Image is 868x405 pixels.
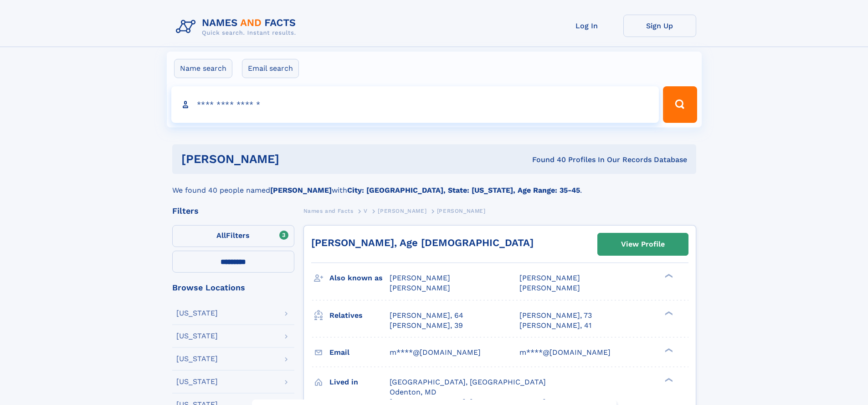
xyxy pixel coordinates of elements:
[181,153,406,165] h1: [PERSON_NAME]
[390,378,546,386] span: [GEOGRAPHIC_DATA], [GEOGRAPHIC_DATA]
[364,208,368,214] span: V
[390,284,450,292] span: [PERSON_NAME]
[437,208,486,214] span: [PERSON_NAME]
[663,273,673,279] div: ❯
[329,270,390,286] h3: Also known as
[329,374,390,390] h3: Lived in
[216,231,226,240] span: All
[623,15,696,37] a: Sign Up
[172,284,294,292] div: Browse Locations
[270,186,332,195] b: [PERSON_NAME]
[390,274,450,282] span: [PERSON_NAME]
[311,237,534,248] a: [PERSON_NAME], Age [DEMOGRAPHIC_DATA]
[303,205,354,216] a: Names and Facts
[390,310,463,321] a: [PERSON_NAME], 64
[663,347,673,353] div: ❯
[172,207,294,215] div: Filters
[390,321,463,331] a: [PERSON_NAME], 39
[329,345,390,360] h3: Email
[550,15,623,37] a: Log In
[364,205,368,216] a: V
[390,388,437,396] span: Odenton, MD
[378,208,426,214] span: [PERSON_NAME]
[329,308,390,323] h3: Relatives
[176,310,218,317] div: [US_STATE]
[378,205,426,216] a: [PERSON_NAME]
[347,186,580,195] b: City: [GEOGRAPHIC_DATA], State: [US_STATE], Age Range: 35-45
[598,233,688,255] a: View Profile
[663,377,673,383] div: ❯
[519,310,592,321] a: [PERSON_NAME], 73
[176,355,218,363] div: [US_STATE]
[519,274,580,282] span: [PERSON_NAME]
[406,155,687,165] div: Found 40 Profiles In Our Records Database
[242,59,299,78] label: Email search
[174,59,232,78] label: Name search
[176,378,218,385] div: [US_STATE]
[663,86,697,123] button: Search Button
[519,284,580,292] span: [PERSON_NAME]
[171,86,659,123] input: search input
[172,15,303,39] img: Logo Names and Facts
[663,310,673,316] div: ❯
[172,174,696,196] div: We found 40 people named with .
[621,234,665,255] div: View Profile
[519,321,591,331] a: [PERSON_NAME], 41
[172,225,294,247] label: Filters
[176,332,218,340] div: [US_STATE]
